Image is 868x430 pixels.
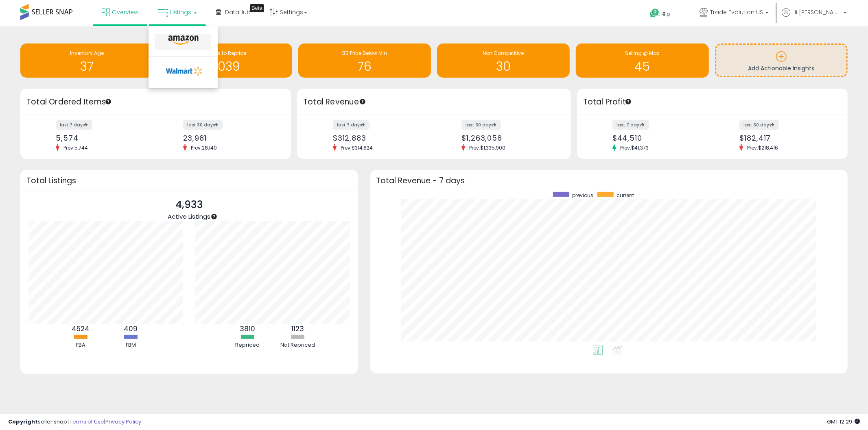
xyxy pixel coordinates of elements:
[205,50,246,56] span: Needs to Reprice
[303,96,565,108] h3: Total Revenue
[210,213,218,220] div: Tooltip anchor
[716,45,846,76] a: Add Actionable Insights
[24,60,149,73] h1: 37
[437,43,570,78] a: Non Competitive 30
[273,341,322,349] div: Not Repriced
[112,8,138,16] span: Overview
[250,4,264,12] div: Tooltip anchor
[291,324,304,334] b: 1123
[660,11,671,17] span: Help
[625,98,632,105] div: Tooltip anchor
[441,60,566,73] h1: 30
[72,324,90,334] b: 4524
[170,8,191,16] span: Listings
[572,192,593,199] span: previous
[333,134,428,142] div: $312,883
[748,64,814,72] span: Add Actionable Insights
[576,43,708,78] a: Selling @ Max 45
[302,60,427,73] h1: 76
[187,144,221,151] span: Prev: 28,140
[337,144,377,151] span: Prev: $314,824
[376,178,842,184] h3: Total Revenue - 7 days
[612,120,649,130] label: last 7 days
[106,341,155,349] div: FBM
[617,192,634,199] span: current
[223,341,272,349] div: Repriced
[359,98,366,105] div: Tooltip anchor
[461,120,501,130] label: last 30 days
[616,144,653,151] span: Prev: $41,373
[26,96,285,108] h3: Total Ordered Items
[183,134,277,142] div: 23,981
[105,98,112,105] div: Tooltip anchor
[26,178,352,184] h3: Total Listings
[124,324,138,334] b: 409
[739,120,779,130] label: last 30 days
[159,43,292,78] a: Needs to Reprice 2039
[743,144,782,151] span: Prev: $218,416
[710,8,763,16] span: Trade Evolution US
[20,43,153,78] a: Inventory Age 37
[739,134,833,142] div: $182,417
[225,8,251,16] span: DataHub
[612,134,706,142] div: $44,510
[168,212,210,221] span: Active Listings
[59,144,92,151] span: Prev: 5,744
[583,96,842,108] h3: Total Profit
[625,50,659,56] span: Selling @ Max
[580,60,704,73] h1: 45
[56,134,149,142] div: 5,574
[461,134,557,142] div: $1,263,058
[465,144,509,151] span: Prev: $1,335,900
[168,197,210,213] p: 4,933
[56,341,105,349] div: FBA
[782,8,847,26] a: Hi [PERSON_NAME]
[643,2,687,26] a: Help
[342,50,387,56] span: BB Price Below Min
[333,120,370,130] label: last 7 days
[70,50,104,56] span: Inventory Age
[163,60,288,73] h1: 2039
[298,43,431,78] a: BB Price Below Min 76
[240,324,255,334] b: 3810
[483,50,524,56] span: Non Competitive
[792,8,841,16] span: Hi [PERSON_NAME]
[183,120,223,130] label: last 30 days
[56,120,92,130] label: last 7 days
[649,8,660,18] i: Get Help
